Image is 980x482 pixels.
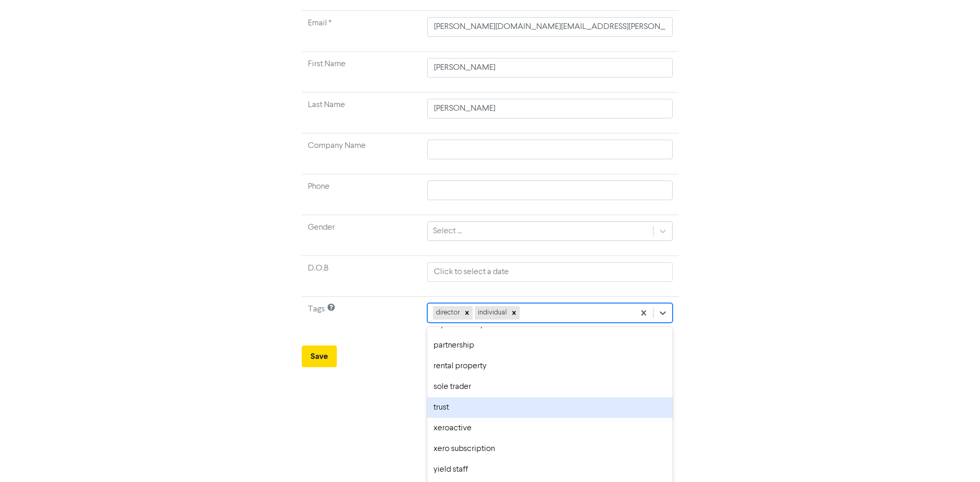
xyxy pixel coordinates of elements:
[302,256,421,297] td: D.O.B
[302,133,421,174] td: Company Name
[427,376,673,397] div: sole trader
[302,52,421,93] td: First Name
[427,262,673,282] input: Click to select a date
[302,11,421,52] td: Required
[475,306,508,320] div: individual
[302,93,421,133] td: Last Name
[427,356,673,376] div: rental property
[427,459,673,480] div: yield staff
[302,215,421,256] td: Gender
[850,370,980,482] iframe: Chat Widget
[427,418,673,439] div: xeroactive
[427,335,673,356] div: partnership
[302,297,421,338] td: Tags
[427,439,673,459] div: xero subscription
[427,397,673,418] div: trust
[433,225,462,237] div: Select ...
[433,306,461,320] div: director
[302,345,337,367] button: Save
[302,174,421,215] td: Phone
